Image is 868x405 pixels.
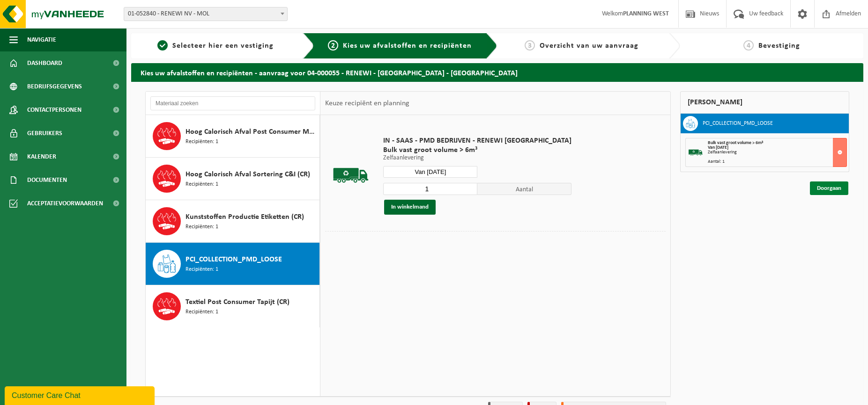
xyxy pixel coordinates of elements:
button: Kunststoffen Productie Etiketten (CR) Recipiënten: 1 [146,200,320,243]
button: Textiel Post Consumer Tapijt (CR) Recipiënten: 1 [146,285,320,327]
h2: Kies uw afvalstoffen en recipiënten - aanvraag voor 04-000055 - RENEWI - [GEOGRAPHIC_DATA] - [GEO... [131,63,863,81]
span: Navigatie [27,28,56,51]
strong: Van [DATE] [708,145,728,150]
span: Aantal [477,183,571,195]
span: Documenten [27,168,67,192]
span: Textiel Post Consumer Tapijt (CR) [185,297,289,308]
span: Recipiënten: 1 [185,223,218,231]
a: Doorgaan [810,181,848,195]
span: Bedrijfsgegevens [27,75,82,98]
button: Hoog Calorisch Afval Post Consumer Matrassen (CR) Recipiënten: 1 [146,115,320,158]
span: 01-052840 - RENEWI NV - MOL [124,7,288,21]
span: Recipiënten: 1 [185,308,218,317]
div: Keuze recipiënt en planning [320,92,414,115]
span: 3 [525,40,535,51]
span: 2 [328,40,338,51]
span: PCI_COLLECTION_PMD_LOOSE [185,254,282,265]
span: Bulk vast groot volume > 6m³ [383,145,571,155]
input: Materiaal zoeken [150,96,315,110]
div: [PERSON_NAME] [680,91,849,114]
button: In winkelmand [384,200,436,215]
span: Recipiënten: 1 [185,265,218,274]
button: PCI_COLLECTION_PMD_LOOSE Recipiënten: 1 [146,243,320,285]
h3: PCI_COLLECTION_PMD_LOOSE [703,116,773,131]
span: Recipiënten: 1 [185,137,218,146]
span: Contactpersonen [27,98,82,122]
span: Kalender [27,145,56,168]
span: Gebruikers [27,122,62,145]
span: Hoog Calorisch Afval Post Consumer Matrassen (CR) [185,126,317,137]
p: Zelfaanlevering [383,155,571,161]
div: Zelfaanlevering [708,150,846,155]
span: Hoog Calorisch Afval Sortering C&I (CR) [185,169,310,180]
span: 01-052840 - RENEWI NV - MOL [124,7,287,21]
a: 1Selecteer hier een vestiging [136,40,296,51]
span: Kunststoffen Productie Etiketten (CR) [185,211,304,223]
strong: PLANNING WEST [623,10,669,17]
span: IN - SAAS - PMD BEDRIJVEN - RENEWI [GEOGRAPHIC_DATA] [383,136,571,145]
input: Selecteer datum [383,166,477,178]
span: Bulk vast groot volume > 6m³ [708,140,763,145]
span: Kies uw afvalstoffen en recipiënten [343,42,472,50]
iframe: chat widget [5,384,156,405]
span: 1 [157,40,168,51]
span: Selecteer hier een vestiging [172,42,274,50]
span: Recipiënten: 1 [185,180,218,189]
button: Hoog Calorisch Afval Sortering C&I (CR) Recipiënten: 1 [146,158,320,200]
span: Bevestiging [758,42,800,50]
span: Acceptatievoorwaarden [27,192,103,215]
div: Aantal: 1 [708,159,846,164]
span: Overzicht van uw aanvraag [540,42,638,50]
span: 4 [743,40,754,51]
span: Dashboard [27,51,62,75]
